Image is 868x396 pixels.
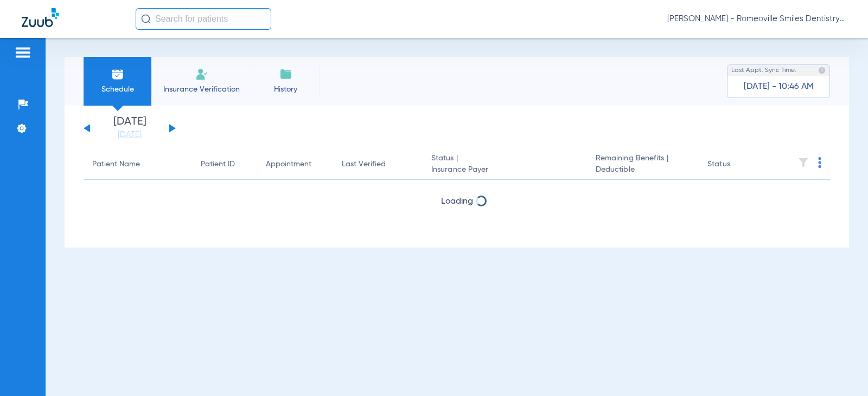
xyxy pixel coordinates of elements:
span: Deductible [596,164,690,176]
div: Appointment [266,159,311,170]
img: last sync help info [818,67,826,74]
th: Status [699,150,772,180]
img: group-dot-blue.svg [818,157,821,168]
span: Insurance Payer [431,164,578,176]
img: Zuub Logo [22,8,59,27]
div: Last Verified [342,159,386,170]
a: [DATE] [97,129,162,140]
span: Schedule [92,84,143,95]
span: [DATE] - 10:46 AM [744,81,814,92]
span: Insurance Verification [159,84,244,95]
span: History [260,84,311,95]
input: Search for patients [136,8,271,30]
span: Loading [441,197,473,206]
img: filter.svg [798,157,809,168]
li: [DATE] [97,116,162,140]
img: Search Icon [141,14,151,24]
div: Patient ID [201,159,235,170]
th: Remaining Benefits | [587,150,699,180]
img: History [279,68,292,81]
div: Patient ID [201,159,248,170]
span: Last Appt. Sync Time: [731,65,796,76]
span: [PERSON_NAME] - Romeoville Smiles Dentistry [667,14,846,24]
div: Last Verified [342,159,414,170]
th: Status | [423,150,587,180]
img: hamburger-icon [14,46,31,59]
div: Patient Name [92,159,140,170]
img: Schedule [111,68,124,81]
img: Manual Insurance Verification [195,68,208,81]
div: Patient Name [92,159,183,170]
div: Appointment [266,159,324,170]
